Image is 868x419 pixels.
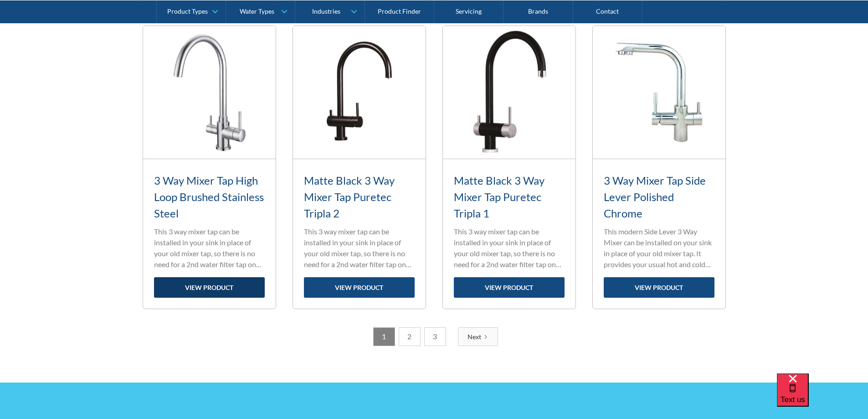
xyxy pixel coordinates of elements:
a: view product [604,277,714,298]
h3: 3 Way Mixer Tap Side Lever Polished Chrome [604,172,714,222]
a: view product [304,277,415,298]
img: 3 Way Mixer Tap Side Lever Polished Chrome [593,26,725,159]
p: This 3 way mixer tap can be installed in your sink in place of your old mixer tap, so there is no... [454,226,565,270]
h3: Matte Black 3 Way Mixer Tap Puretec Tripla 1 [454,172,565,222]
a: 2 [399,327,421,346]
img: 3 Way Mixer Tap High Loop Brushed Stainless Steel [143,26,276,159]
div: Product Types [167,7,208,15]
a: view product [154,277,265,298]
h3: 3 Way Mixer Tap High Loop Brushed Stainless Steel [154,172,265,222]
p: This 3 way mixer tap can be installed in your sink in place of your old mixer tap, so there is no... [154,226,265,270]
img: Matte Black 3 Way Mixer Tap Puretec Tripla 2 [293,26,426,159]
div: Next [467,332,481,341]
h3: Matte Black 3 Way Mixer Tap Puretec Tripla 2 [304,172,415,222]
div: Water Types [240,7,274,15]
img: Matte Black 3 Way Mixer Tap Puretec Tripla 1 [443,26,575,159]
iframe: podium webchat widget bubble [777,373,868,419]
div: List [143,327,726,346]
a: Next Page [458,327,498,346]
p: This 3 way mixer tap can be installed in your sink in place of your old mixer tap, so there is no... [304,226,415,270]
a: 1 [373,327,395,346]
div: Industries [312,7,340,15]
p: This modern Side Lever 3 Way Mixer can be installed on your sink in place of your old mixer tap. ... [604,226,714,270]
a: view product [454,277,565,298]
a: 3 [424,327,446,346]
